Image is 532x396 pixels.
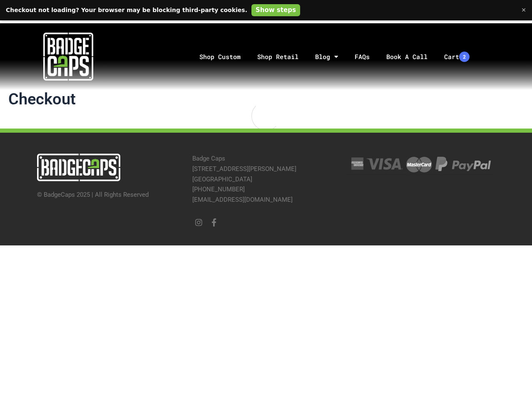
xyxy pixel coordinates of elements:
[191,35,249,79] a: Shop Custom
[521,6,526,14] span: Dismiss
[137,35,532,79] nav: Menu
[6,6,247,14] span: Checkout not loading? Your browser may be blocking third-party cookies.
[43,32,93,82] img: badgecaps white logo with green acccent
[307,35,346,79] a: Blog
[192,186,245,193] a: [PHONE_NUMBER]
[192,196,293,203] a: [EMAIL_ADDRESS][DOMAIN_NAME]
[37,153,120,181] img: badgecaps horizontal logo with green accent
[192,155,296,183] a: Badge Caps[STREET_ADDRESS][PERSON_NAME][GEOGRAPHIC_DATA]
[251,4,300,16] button: Show steps
[436,35,478,79] a: Cart2
[378,35,436,79] a: Book A Call
[346,153,493,174] img: Credit Cards Accepted
[37,190,184,200] p: © BadgeCaps 2025 | All Rights Reserved
[346,35,378,79] a: FAQs
[8,90,524,109] h1: Checkout
[249,35,307,79] a: Shop Retail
